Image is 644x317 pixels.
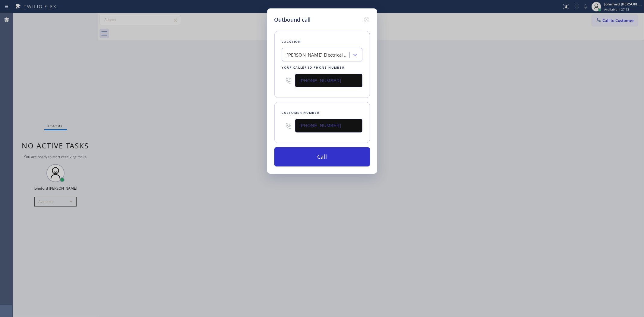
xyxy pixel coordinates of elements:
div: [PERSON_NAME] Electrical Repair Works [287,51,350,58]
div: Location [282,39,362,45]
div: Customer number [282,110,362,116]
h5: Outbound call [274,16,311,24]
button: Call [274,147,370,166]
div: Your caller id phone number [282,64,362,71]
input: (123) 456-7890 [295,74,362,87]
input: (123) 456-7890 [295,119,362,132]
